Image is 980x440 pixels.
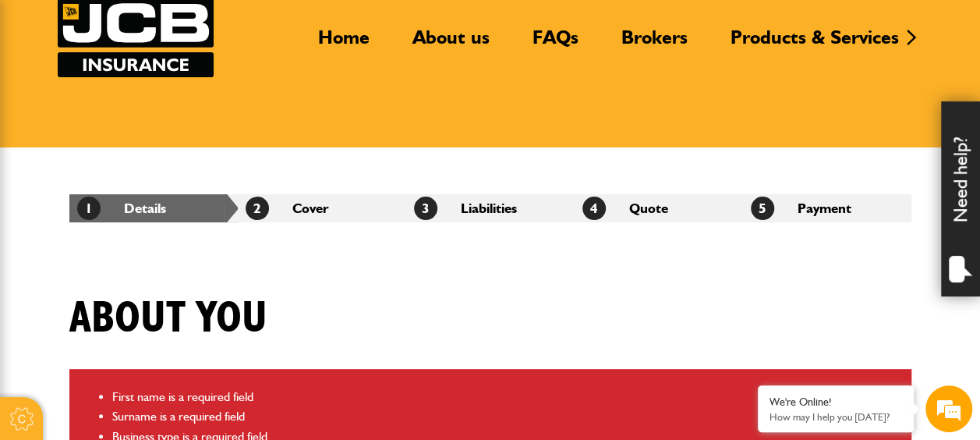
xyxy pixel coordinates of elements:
span: 3 [414,197,437,220]
p: How may I help you today? [769,411,902,423]
span: 5 [751,197,774,220]
div: We're Online! [769,396,902,409]
span: 4 [582,197,606,220]
a: FAQs [521,26,590,62]
li: Surname is a required field [112,406,900,427]
li: Payment [743,194,911,222]
a: Home [306,26,381,62]
a: Brokers [610,26,699,62]
div: Need help? [941,101,980,296]
li: First name is a required field [112,387,900,407]
a: Products & Services [719,26,911,62]
li: Cover [238,194,406,222]
li: Quote [575,194,743,222]
li: Details [69,194,238,222]
h1: About you [69,293,267,345]
a: About us [401,26,501,62]
span: 1 [77,197,101,220]
span: 2 [246,197,269,220]
li: Liabilities [406,194,575,222]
